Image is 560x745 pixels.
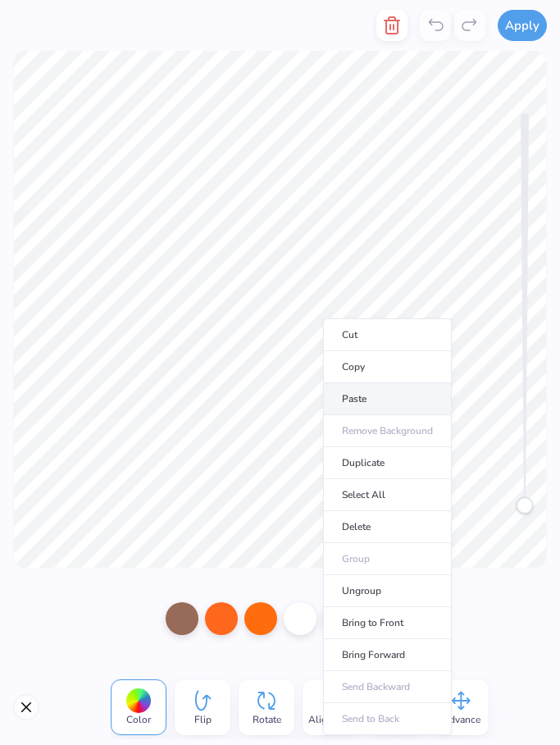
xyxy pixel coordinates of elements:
li: Delete [323,511,452,543]
span: Color [126,713,151,726]
span: Advance [442,713,480,726]
button: Close [13,694,39,720]
li: Cut [323,318,452,351]
li: Duplicate [323,447,452,479]
li: Bring Forward [323,639,452,671]
button: Apply [498,10,547,41]
li: Bring to Front [323,607,452,639]
span: Flip [194,713,212,726]
li: Paste [323,383,452,415]
li: Ungroup [323,575,452,607]
li: Select All [323,479,452,511]
span: Rotate [253,713,281,726]
span: Alignment [308,713,355,726]
div: Accessibility label [517,497,533,514]
li: Copy [323,351,452,383]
